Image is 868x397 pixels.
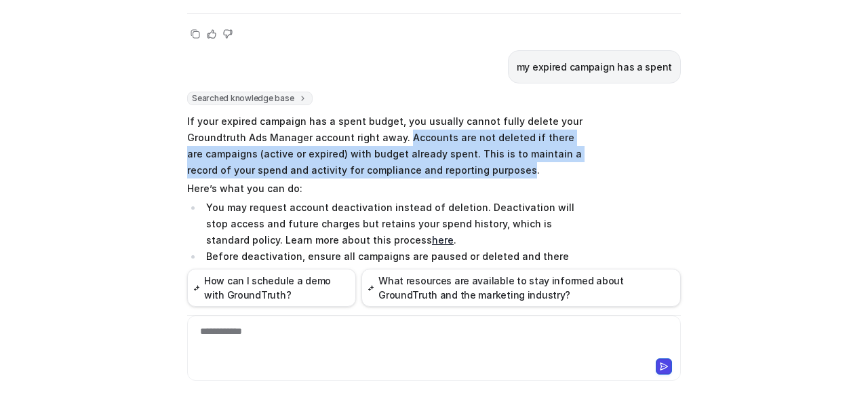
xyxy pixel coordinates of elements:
p: my expired campaign has a spent [517,59,672,75]
li: You may request account deactivation instead of deletion. Deactivation will stop access and futur... [202,200,584,248]
li: Before deactivation, ensure all campaigns are paused or deleted and there are no outstanding budg... [202,248,584,297]
button: What resources are available to stay informed about GroundTruth and the marketing industry? [361,269,681,307]
span: Searched knowledge base [187,92,313,105]
p: Here’s what you can do: [187,181,584,197]
button: How can I schedule a demo with GroundTruth? [187,269,356,307]
a: here [432,234,454,246]
p: If your expired campaign has a spent budget, you usually cannot fully delete your Groundtruth Ads... [187,113,584,178]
